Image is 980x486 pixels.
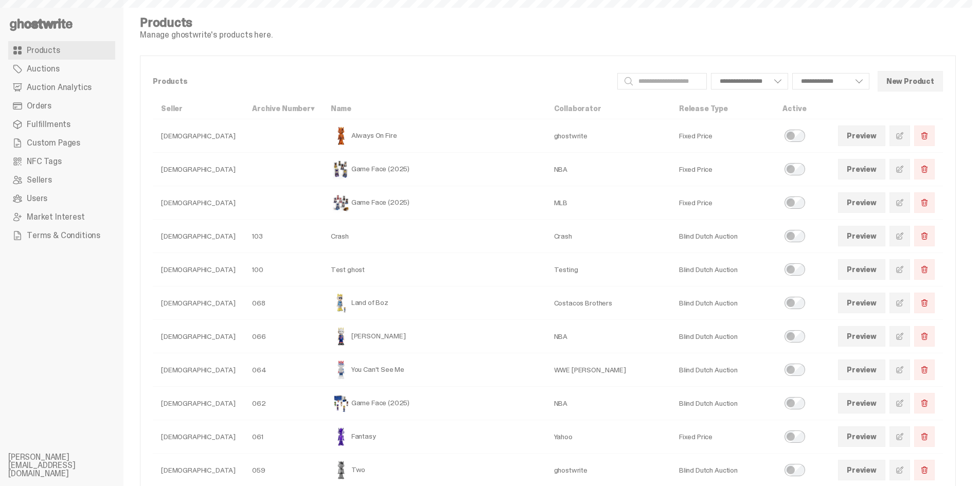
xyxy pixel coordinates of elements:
[546,186,671,220] td: MLB
[252,104,314,113] a: Archive Number▾
[8,226,115,245] a: Terms & Conditions
[331,293,351,313] img: Land of Boz
[8,189,115,208] a: Users
[671,119,774,153] td: Fixed Price
[838,159,885,179] a: Preview
[838,426,885,447] a: Preview
[914,125,935,146] button: Delete Product
[244,320,323,353] td: 066
[838,460,885,480] a: Preview
[153,98,244,119] th: Seller
[153,78,609,85] p: Products
[671,320,774,353] td: Blind Dutch Auction
[331,159,351,179] img: Game Face (2025)
[153,186,244,220] td: [DEMOGRAPHIC_DATA]
[914,393,935,413] button: Delete Product
[153,119,244,153] td: [DEMOGRAPHIC_DATA]
[671,98,774,119] th: Release Type
[27,139,80,147] span: Custom Pages
[838,293,885,313] a: Preview
[27,157,62,166] span: NFC Tags
[546,286,671,320] td: Costacos Brothers
[838,259,885,280] a: Preview
[27,176,52,184] span: Sellers
[546,353,671,387] td: WWE [PERSON_NAME]
[782,104,806,113] a: Active
[546,220,671,253] td: Crash
[546,253,671,286] td: Testing
[153,320,244,353] td: [DEMOGRAPHIC_DATA]
[27,46,60,55] span: Products
[8,97,115,115] a: Orders
[331,426,351,447] img: Fantasy
[331,192,351,213] img: Game Face (2025)
[914,293,935,313] button: Delete Product
[671,220,774,253] td: Blind Dutch Auction
[671,286,774,320] td: Blind Dutch Auction
[838,393,885,413] a: Preview
[140,16,273,29] h4: Products
[546,320,671,353] td: NBA
[153,387,244,420] td: [DEMOGRAPHIC_DATA]
[914,460,935,480] button: Delete Product
[244,387,323,420] td: 062
[546,153,671,186] td: NBA
[323,353,546,387] td: You Can't See Me
[323,387,546,420] td: Game Face (2025)
[914,426,935,447] button: Delete Product
[323,286,546,320] td: Land of Boz
[671,153,774,186] td: Fixed Price
[671,387,774,420] td: Blind Dutch Auction
[153,253,244,286] td: [DEMOGRAPHIC_DATA]
[8,208,115,226] a: Market Interest
[671,353,774,387] td: Blind Dutch Auction
[671,186,774,220] td: Fixed Price
[27,65,60,73] span: Auctions
[27,213,85,221] span: Market Interest
[331,326,351,347] img: Eminem
[671,253,774,286] td: Blind Dutch Auction
[27,102,51,110] span: Orders
[323,253,546,286] td: Test ghost
[27,194,47,203] span: Users
[878,71,943,92] button: New Product
[323,98,546,119] th: Name
[331,125,351,146] img: Always On Fire
[153,420,244,454] td: [DEMOGRAPHIC_DATA]
[546,420,671,454] td: Yahoo
[914,259,935,280] button: Delete Product
[8,41,115,60] a: Products
[153,153,244,186] td: [DEMOGRAPHIC_DATA]
[244,286,323,320] td: 068
[331,460,351,480] img: Two
[331,359,351,380] img: You Can't See Me
[153,220,244,253] td: [DEMOGRAPHIC_DATA]
[323,320,546,353] td: [PERSON_NAME]
[8,60,115,78] a: Auctions
[244,420,323,454] td: 061
[140,31,273,39] p: Manage ghostwrite's products here.
[8,453,132,478] li: [PERSON_NAME][EMAIL_ADDRESS][DOMAIN_NAME]
[153,286,244,320] td: [DEMOGRAPHIC_DATA]
[323,153,546,186] td: Game Face (2025)
[914,192,935,213] button: Delete Product
[323,220,546,253] td: Crash
[8,171,115,189] a: Sellers
[838,125,885,146] a: Preview
[323,186,546,220] td: Game Face (2025)
[27,83,92,92] span: Auction Analytics
[838,192,885,213] a: Preview
[546,98,671,119] th: Collaborator
[8,152,115,171] a: NFC Tags
[153,353,244,387] td: [DEMOGRAPHIC_DATA]
[838,226,885,246] a: Preview
[914,226,935,246] button: Delete Product
[671,420,774,454] td: Fixed Price
[311,104,314,113] span: ▾
[323,420,546,454] td: Fantasy
[323,119,546,153] td: Always On Fire
[27,120,70,129] span: Fulfillments
[838,326,885,347] a: Preview
[244,353,323,387] td: 064
[331,393,351,413] img: Game Face (2025)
